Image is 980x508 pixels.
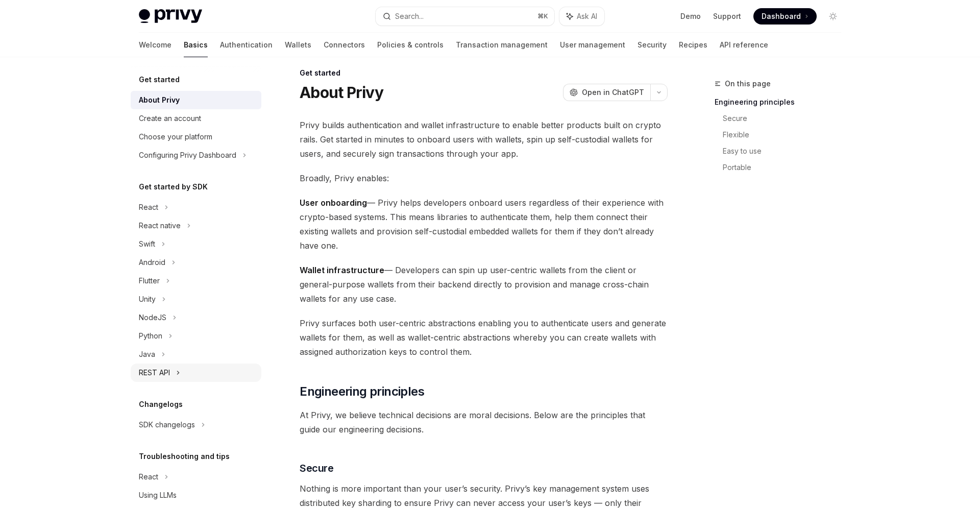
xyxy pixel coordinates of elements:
[560,33,625,57] a: User management
[139,201,158,213] div: React
[139,131,212,143] div: Choose your platform
[324,33,365,57] a: Connectors
[300,408,668,437] span: At Privy, we believe technical decisions are moral decisions. Below are the principles that guide...
[139,419,195,431] div: SDK changelogs
[139,238,155,250] div: Swift
[723,143,849,159] a: Easy to use
[220,33,273,57] a: Authentication
[559,7,604,26] button: Ask AI
[300,198,367,208] strong: User onboarding
[139,311,166,324] div: NodeJS
[679,33,707,57] a: Recipes
[184,33,208,57] a: Basics
[563,84,650,101] button: Open in ChatGPT
[723,159,849,176] a: Portable
[300,196,668,253] span: — Privy helps developers onboard users regardless of their experience with crypto-based systems. ...
[300,383,424,400] span: Engineering principles
[139,489,177,501] div: Using LLMs
[300,68,668,78] div: Get started
[753,8,817,25] a: Dashboard
[395,10,424,22] div: Search...
[139,450,230,463] h5: Troubleshooting and tips
[139,293,156,305] div: Unity
[582,87,644,98] span: Open in ChatGPT
[300,171,668,185] span: Broadly, Privy enables:
[723,110,849,127] a: Secure
[139,367,170,379] div: REST API
[300,118,668,161] span: Privy builds authentication and wallet infrastructure to enable better products built on crypto r...
[723,127,849,143] a: Flexible
[300,265,384,275] strong: Wallet infrastructure
[300,461,333,475] span: Secure
[825,8,841,25] button: Toggle dark mode
[139,398,183,410] h5: Changelogs
[720,33,768,57] a: API reference
[680,11,701,21] a: Demo
[139,348,155,360] div: Java
[139,220,181,232] div: React native
[762,11,801,21] span: Dashboard
[139,149,236,161] div: Configuring Privy Dashboard
[139,181,208,193] h5: Get started by SDK
[725,78,771,90] span: On this page
[300,263,668,306] span: — Developers can spin up user-centric wallets from the client or general-purpose wallets from the...
[377,33,444,57] a: Policies & controls
[713,11,741,21] a: Support
[139,74,180,86] h5: Get started
[285,33,311,57] a: Wallets
[139,94,180,106] div: About Privy
[139,256,165,269] div: Android
[131,486,261,504] a: Using LLMs
[300,316,668,359] span: Privy surfaces both user-centric abstractions enabling you to authenticate users and generate wal...
[300,83,383,102] h1: About Privy
[139,275,160,287] div: Flutter
[139,471,158,483] div: React
[638,33,667,57] a: Security
[376,7,554,26] button: Search...⌘K
[715,94,849,110] a: Engineering principles
[139,33,171,57] a: Welcome
[131,128,261,146] a: Choose your platform
[131,91,261,109] a: About Privy
[139,112,201,125] div: Create an account
[139,9,202,23] img: light logo
[139,330,162,342] div: Python
[577,11,597,21] span: Ask AI
[131,109,261,128] a: Create an account
[537,12,548,20] span: ⌘ K
[456,33,548,57] a: Transaction management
